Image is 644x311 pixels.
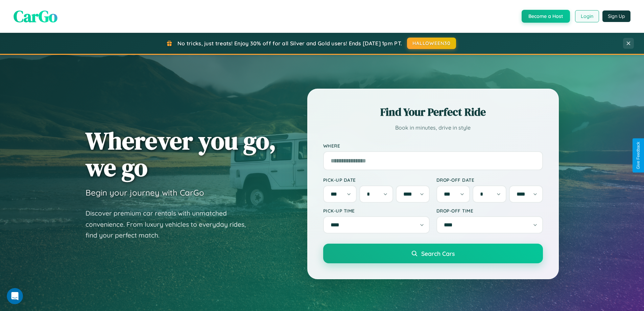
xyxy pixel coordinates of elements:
[436,177,543,183] label: Drop-off Date
[602,10,630,22] button: Sign Up
[323,208,430,214] label: Pick-up Time
[323,123,543,133] p: Book in minutes, drive in style
[7,288,23,304] iframe: Intercom live chat
[436,208,543,214] label: Drop-off Time
[636,142,641,169] div: Give Feedback
[421,250,455,257] span: Search Cars
[323,244,543,263] button: Search Cars
[14,5,57,27] span: CarGo
[86,208,255,241] p: Discover premium car rentals with unmatched convenience. From luxury vehicles to everyday rides, ...
[86,187,204,198] h3: Begin your journey with CarGo
[177,40,402,47] span: No tricks, just treats! Enjoy 30% off for all Silver and Gold users! Ends [DATE] 1pm PT.
[86,127,276,181] h1: Wherever you go, we go
[522,10,570,23] button: Become a Host
[407,38,456,49] button: HALLOWEEN30
[575,10,599,22] button: Login
[323,177,430,183] label: Pick-up Date
[323,143,543,149] label: Where
[323,105,543,119] h2: Find Your Perfect Ride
